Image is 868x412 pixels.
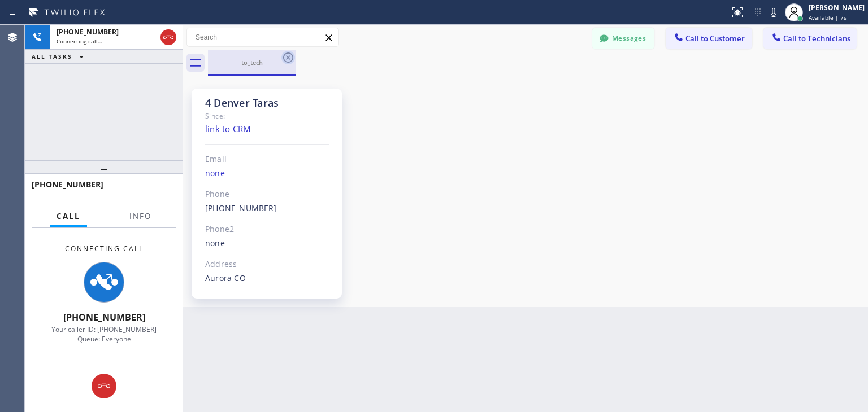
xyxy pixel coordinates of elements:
[205,153,329,166] div: Email
[205,109,329,122] div: Since:
[63,311,145,323] span: [PHONE_NUMBER]
[592,28,654,49] button: Messages
[763,28,857,49] button: Call to Technicians
[92,374,116,398] button: Hang up
[205,167,329,180] div: none
[51,325,157,344] span: Your caller ID: [PHONE_NUMBER] Queue: Everyone
[25,50,95,63] button: ALL TASKS
[50,205,87,227] button: Call
[57,211,80,221] span: Call
[205,123,251,134] a: link to CRM
[205,258,329,271] div: Address
[205,97,329,109] div: 4 Denver Taras
[809,14,847,21] span: Available | 7s
[160,29,176,45] button: Hang up
[205,188,329,201] div: Phone
[685,33,745,43] span: Call to Customer
[205,237,329,250] div: none
[32,179,103,190] span: [PHONE_NUMBER]
[205,223,329,236] div: Phone2
[123,205,158,227] button: Info
[205,272,329,285] div: Aurora CO
[129,211,151,221] span: Info
[766,5,782,20] button: Mute
[32,52,72,60] span: ALL TASKS
[57,27,119,37] span: [PHONE_NUMBER]
[57,37,102,45] span: Connecting call…
[187,28,338,46] input: Search
[783,33,850,43] span: Call to Technicians
[666,28,752,49] button: Call to Customer
[809,3,865,12] div: [PERSON_NAME]
[205,203,277,213] a: [PHONE_NUMBER]
[209,58,294,67] div: to_tech
[65,244,144,253] span: Connecting Call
